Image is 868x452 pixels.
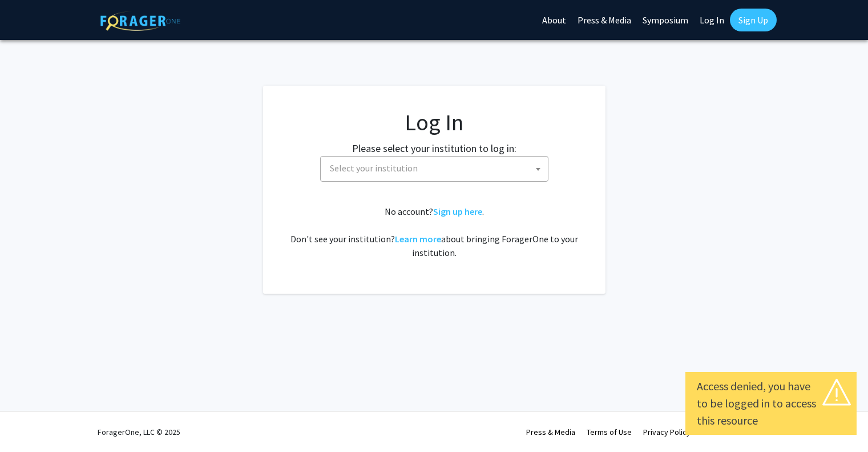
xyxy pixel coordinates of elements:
[697,378,845,429] div: Access denied, you have to be logged in to access this resource
[587,427,632,437] a: Terms of Use
[325,157,548,180] span: Select your institution
[643,427,691,437] a: Privacy Policy
[819,401,859,443] iframe: Chat
[286,109,583,136] h1: Log In
[526,427,575,437] a: Press & Media
[352,141,516,156] label: Please select your institution to log in:
[395,233,441,245] a: Learn more about bringing ForagerOne to your institution
[286,205,583,259] div: No account? . Don't see your institution? about bringing ForagerOne to your institution.
[98,412,180,452] div: ForagerOne, LLC © 2025
[433,206,482,217] a: Sign up here
[730,9,777,31] a: Sign Up
[100,11,180,31] img: ForagerOne Logo
[320,156,548,182] span: Select your institution
[330,162,418,174] span: Select your institution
